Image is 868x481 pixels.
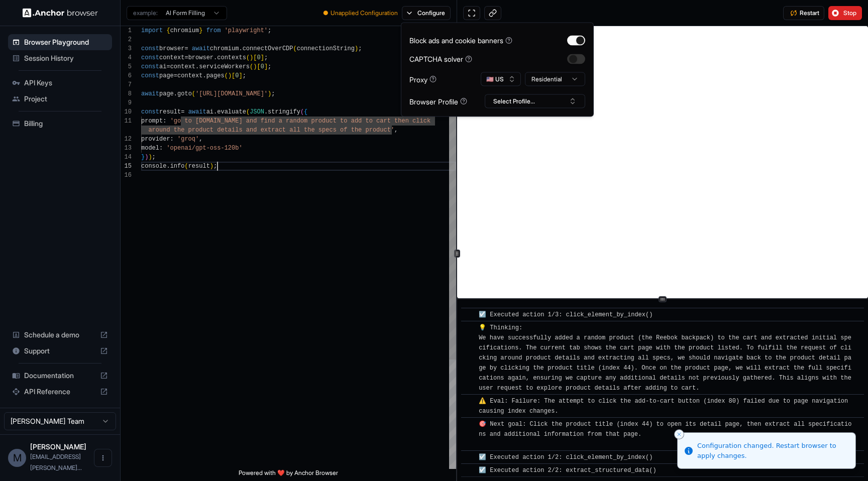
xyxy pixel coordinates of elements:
button: Restart [783,6,824,20]
span: import [141,27,163,34]
span: await [188,108,206,115]
span: const [141,63,159,70]
button: Open menu [94,449,112,467]
span: connectOverCDP [243,45,293,52]
span: ai [159,63,166,70]
span: = [174,72,177,79]
span: Billing [24,118,108,129]
span: goto [177,90,192,97]
span: 💡 Thinking: We have successfully added a random product (the Reebok backpack) to the cart and ext... [479,324,855,392]
span: ( [246,54,250,61]
span: 'groq' [177,136,199,143]
span: ; [243,72,246,79]
span: [ [253,54,257,61]
div: Configuration changed. Restart browser to apply changes. [697,441,847,460]
div: 11 [121,116,132,126]
span: Michael Luo [30,442,86,451]
span: ) [250,54,253,61]
span: model [141,145,159,152]
img: Anchor Logo [23,8,98,18]
span: API Keys [24,78,108,88]
span: contexts [217,54,246,61]
span: Schedule a demo [24,330,96,340]
span: context [170,63,195,70]
div: Browser Profile [409,96,467,106]
span: Support [24,346,96,356]
span: evaluate [217,108,246,115]
span: , [199,136,202,143]
span: pages [206,72,225,79]
span: Documentation [24,371,96,381]
span: Stop [843,9,857,17]
span: . [195,63,199,70]
span: ( [225,72,228,79]
span: ; [268,63,271,70]
div: Documentation [8,368,112,384]
span: console [141,163,166,170]
span: [ [257,63,260,70]
button: Stop [828,6,862,20]
span: JSON [250,108,264,115]
span: = [184,54,188,61]
span: API Reference [24,387,96,397]
span: connectionString [297,45,355,52]
span: . [166,163,170,170]
span: ) [145,154,148,161]
span: ( [184,163,188,170]
div: API Keys [8,75,112,91]
span: browser [159,45,184,52]
span: prompt [141,117,163,125]
span: page [159,90,174,97]
button: Select Profile... [485,94,585,108]
button: Close toast [674,429,684,439]
span: } [199,27,202,34]
span: ; [264,54,268,61]
span: chromium [210,45,239,52]
span: context [159,54,184,61]
span: . [202,72,206,79]
button: Open in full screen [463,6,480,20]
span: michael@tinyfish.io [30,453,82,471]
span: Restart [800,9,819,17]
span: ☑️ Executed action 1/2: click_element_by_index() [479,454,653,461]
div: Support [8,343,112,359]
span: ) [253,63,257,70]
span: '[URL][DOMAIN_NAME]' [195,90,268,97]
span: [ [232,72,235,79]
span: 'go to [DOMAIN_NAME] and find a random product to ad [170,117,358,125]
span: . [264,108,268,115]
span: example: [133,9,158,17]
span: ; [268,27,271,34]
span: ai [206,108,213,115]
div: Billing [8,115,112,132]
span: : [159,145,163,152]
div: 14 [121,153,132,162]
div: 10 [121,107,132,116]
span: ☑️ Executed action 2/2: extract_structured_data() [479,467,656,474]
span: ; [271,90,275,97]
div: 4 [121,53,132,62]
span: from [206,27,221,34]
span: = [181,108,184,115]
span: around the product details and extract all the spe [148,127,329,134]
span: . [174,90,177,97]
span: ​ [466,465,471,475]
div: 2 [121,35,132,44]
span: ☑️ Executed action 1/3: click_element_by_index() [479,311,653,318]
span: , [394,127,398,134]
div: Proxy [409,74,437,84]
span: ; [358,45,362,52]
span: page [159,72,174,79]
div: Block ads and cookie banners [409,35,512,46]
span: 0 [257,54,260,61]
span: const [141,72,159,79]
span: = [166,63,170,70]
span: provider [141,136,170,143]
span: : [170,136,174,143]
div: 5 [121,62,132,71]
span: ) [355,45,358,52]
button: Copy live view URL [484,6,501,20]
div: API Reference [8,384,112,400]
span: } [141,154,145,161]
span: cs of the product' [329,127,394,134]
